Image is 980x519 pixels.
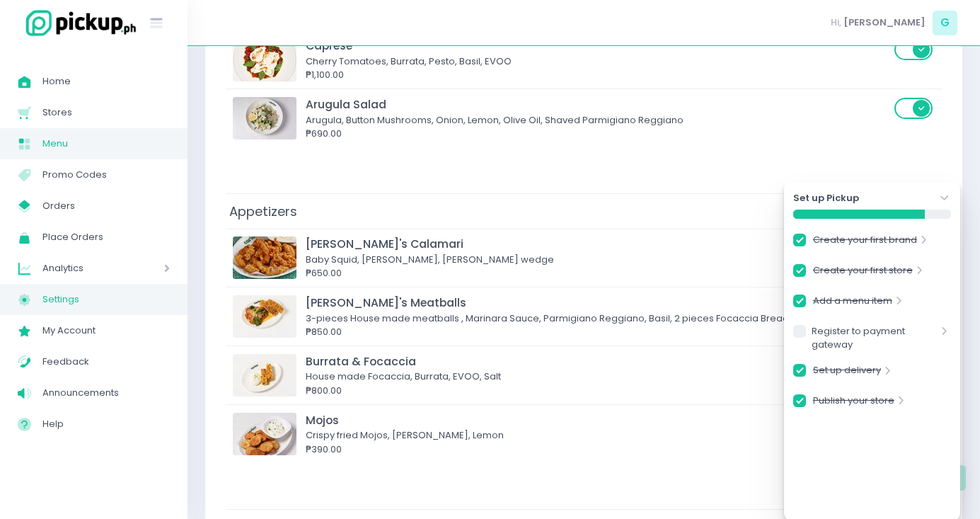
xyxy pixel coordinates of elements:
[233,295,296,338] img: Carlo's Meatballs
[233,413,296,455] img: Mojos
[306,443,890,457] div: ₱390.00
[813,363,881,382] a: Set up delivery
[306,55,890,69] div: Cherry Tomatoes, Burrata, Pesto, Basil, EVOO
[42,197,170,215] span: Orders
[226,287,942,346] td: Carlo's Meatballs[PERSON_NAME]'s Meatballs3-pieces House made meatballs , Marinara Sauce, Parmigi...
[226,30,942,89] td: CapreseCapreseCherry Tomatoes, Burrata, Pesto, Basil, EVOO₱1,100.00
[226,405,942,463] td: MojosMojosCrispy fried Mojos, [PERSON_NAME], Lemon₱390.00
[233,236,296,279] img: Carlo's Calamari
[42,384,170,402] span: Announcements
[933,11,957,35] span: G
[42,259,124,278] span: Analytics
[306,325,890,339] div: ₱850.00
[226,229,942,287] td: Carlo's Calamari[PERSON_NAME]'s CalamariBaby Squid, [PERSON_NAME], [PERSON_NAME] wedge₱650.00
[42,103,170,122] span: Stores
[42,166,170,184] span: Promo Codes
[306,38,890,54] div: Caprese
[812,324,938,352] a: Register to payment gateway
[843,16,926,30] span: [PERSON_NAME]
[42,72,170,91] span: Home
[813,263,913,283] a: Create your first store
[306,266,890,280] div: ₱650.00
[226,89,942,147] td: Arugula SaladArugula SaladArugula, Button Mushrooms, Onion, Lemon, Olive Oil, Shaved Parmigiano R...
[226,199,301,224] span: Appetizers
[233,97,296,139] img: Arugula Salad
[233,39,296,81] img: Caprese
[42,228,170,246] span: Place Orders
[18,8,138,38] img: logo
[306,127,890,141] div: ₱690.00
[226,346,942,405] td: Burrata & FocacciaBurrata & FocacciaHouse made Focaccia, Burrata, EVOO, Salt₱800.00
[813,294,892,313] a: Add a menu item
[233,354,296,397] img: Burrata & Focaccia
[813,233,917,252] a: Create your first brand
[42,353,170,371] span: Feedback
[306,253,890,267] div: Baby Squid, [PERSON_NAME], [PERSON_NAME] wedge
[42,135,170,153] span: Menu
[226,193,942,509] div: Appetizers Carlo's Calamari[PERSON_NAME]'s CalamariBaby Squid, [PERSON_NAME], [PERSON_NAME] wedge...
[306,96,890,113] div: Arugula Salad
[306,68,890,82] div: ₱1,100.00
[831,16,841,30] span: Hi,
[306,236,890,252] div: [PERSON_NAME]'s Calamari
[306,384,890,398] div: ₱800.00
[42,290,170,309] span: Settings
[306,412,890,428] div: Mojos
[306,353,890,370] div: Burrata & Focaccia
[793,191,859,205] strong: Set up Pickup
[813,394,894,413] a: Publish your store
[306,370,890,384] div: House made Focaccia, Burrata, EVOO, Salt
[42,321,170,340] span: My Account
[306,312,890,326] div: 3-pieces House made meatballs , Marinara Sauce, Parmigiano Reggiano, Basil, 2 pieces Focaccia Bread
[306,113,890,127] div: Arugula, Button Mushrooms, Onion, Lemon, Olive Oil, Shaved Parmigiano Reggiano
[306,428,890,443] div: Crispy fried Mojos, [PERSON_NAME], Lemon
[306,295,890,311] div: [PERSON_NAME]'s Meatballs
[42,415,170,433] span: Help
